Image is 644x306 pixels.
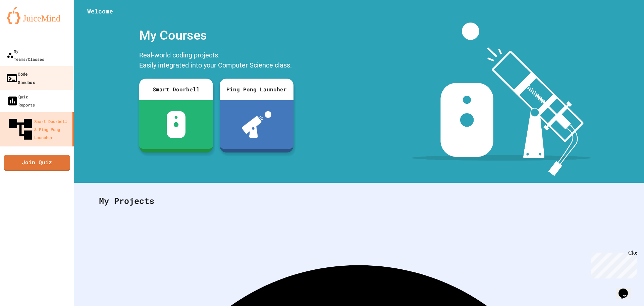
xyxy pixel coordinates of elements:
[7,116,70,143] div: Smart Doorbell & Ping Pong Launcher
[7,7,67,24] img: logo-orange.svg
[3,3,46,43] div: Chat with us now!Close
[616,279,637,299] iframe: chat widget
[412,23,591,176] img: banner-image-my-projects.png
[4,155,70,171] a: Join Quiz
[588,250,637,278] iframe: chat widget
[6,70,35,86] div: Code Sandbox
[7,93,35,109] div: Quiz Reports
[139,79,213,100] div: Smart Doorbell
[7,47,44,63] div: My Teams/Classes
[92,188,626,214] div: My Projects
[167,111,186,138] img: sdb-white.svg
[242,111,272,138] img: ppl-with-ball.png
[220,79,293,100] div: Ping Pong Launcher
[136,48,297,74] div: Real-world coding projects. Easily integrated into your Computer Science class.
[136,23,297,48] div: My Courses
